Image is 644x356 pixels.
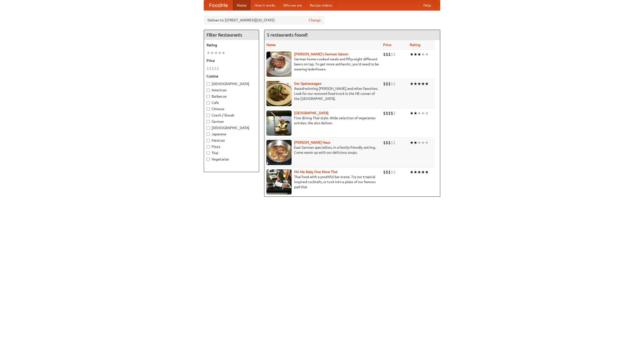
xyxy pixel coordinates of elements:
h5: Price [207,58,256,63]
input: Vegetarian [207,158,210,161]
li: ★ [207,50,210,56]
b: Hit Me Baby One More Thai [294,170,338,174]
li: $ [386,140,388,145]
li: $ [393,140,396,145]
img: satay.jpg [266,110,292,136]
li: $ [388,81,391,87]
label: German [207,119,256,124]
label: Thai [207,150,256,155]
a: Price [383,43,391,47]
a: Name [266,43,276,47]
a: FoodMe [204,0,233,10]
li: $ [386,110,388,116]
li: $ [386,169,388,175]
li: $ [383,52,386,57]
h4: Filter Restaurants [204,30,259,40]
li: $ [217,66,219,71]
li: $ [383,81,386,87]
li: ★ [210,50,214,56]
input: Thai [207,151,210,155]
input: Mexican [207,139,210,142]
label: Czech / Slovak [207,113,256,118]
img: kohlhaus.jpg [266,140,292,165]
li: $ [388,140,391,145]
p: Thai food with a youthful bar scene. Try our tropical inspired cocktails, or tuck into a plate of... [266,174,379,189]
img: babythai.jpg [266,169,292,194]
label: Japanese [207,132,256,137]
p: East German specialties, in a family-friendly setting. Come warm up with our delicious soups. [266,145,379,155]
a: How it works [251,0,279,10]
b: [PERSON_NAME] Haus [294,140,330,144]
li: $ [391,140,393,145]
li: ★ [414,52,417,57]
li: ★ [410,81,414,87]
li: $ [214,66,217,71]
input: Chinese [207,107,210,111]
label: [DEMOGRAPHIC_DATA] [207,125,256,130]
h5: Rating [207,43,256,48]
label: Cafe [207,100,256,105]
li: $ [388,169,391,175]
li: ★ [425,81,429,87]
a: Change [309,18,321,23]
li: ★ [421,169,425,175]
div: Deliver to: [STREET_ADDRESS][US_STATE] [204,16,325,25]
li: ★ [417,169,421,175]
li: ★ [425,140,429,145]
li: $ [383,169,386,175]
li: $ [393,110,396,116]
li: ★ [214,50,218,56]
li: ★ [410,169,414,175]
a: [PERSON_NAME]'s German Saloon [294,52,348,56]
li: $ [386,81,388,87]
li: ★ [410,110,414,116]
a: Recipe videos [306,0,336,10]
li: $ [393,81,396,87]
li: ★ [417,81,421,87]
li: ★ [414,81,417,87]
li: $ [388,52,391,57]
li: $ [393,169,396,175]
ng-pluralize: 5 restaurants found! [267,32,308,37]
li: ★ [421,110,425,116]
label: [DEMOGRAPHIC_DATA] [207,81,256,86]
li: ★ [417,140,421,145]
input: German [207,120,210,123]
li: $ [386,52,388,57]
li: $ [383,140,386,145]
a: Der Speisewagen [294,82,321,86]
li: ★ [421,140,425,145]
a: Help [419,0,435,10]
input: Cafe [207,101,210,104]
li: $ [391,110,393,116]
li: $ [391,81,393,87]
label: Pizza [207,144,256,149]
img: speisewagen.jpg [266,81,292,106]
p: German home-cooked meals and fifty-eight different beers on tap. To get more authentic, you'd nee... [266,57,379,72]
li: ★ [425,52,429,57]
li: $ [388,110,391,116]
input: [DEMOGRAPHIC_DATA] [207,126,210,130]
a: Who we are [279,0,306,10]
label: Barbecue [207,94,256,99]
label: Mexican [207,138,256,143]
a: [GEOGRAPHIC_DATA] [294,111,329,115]
li: ★ [421,52,425,57]
li: ★ [410,52,414,57]
img: esthers.jpg [266,52,292,77]
li: ★ [410,140,414,145]
li: $ [207,66,209,71]
li: $ [383,110,386,116]
input: Czech / Slovak [207,114,210,117]
li: ★ [222,50,225,56]
input: American [207,89,210,92]
input: Pizza [207,145,210,148]
li: $ [391,52,393,57]
input: [DEMOGRAPHIC_DATA] [207,82,210,86]
li: $ [393,52,396,57]
li: ★ [425,169,429,175]
p: Fine dining Thai-style. Wide selection of vegetarian entrées. We also deliver. [266,115,379,126]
